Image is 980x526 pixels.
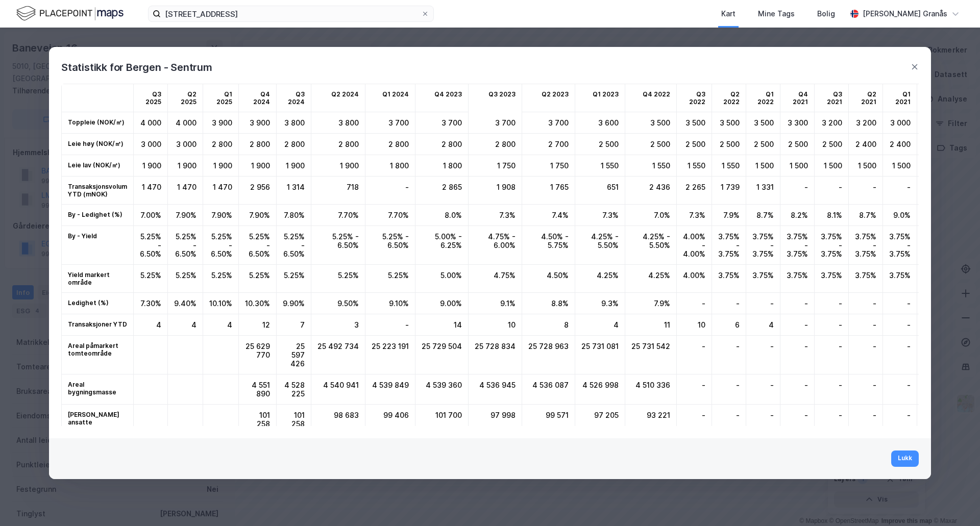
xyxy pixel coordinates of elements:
td: [PERSON_NAME] ansatte [62,405,134,434]
div: 1 500 [780,155,815,177]
td: Q1 2022 [746,84,780,112]
div: 2 500 [746,134,780,155]
div: - [883,336,917,374]
div: 3.75% [780,265,815,293]
div: 25 729 504 [415,336,469,374]
div: 2 500 [712,134,746,155]
td: Q1 2024 [365,84,415,112]
div: 7.70% [311,205,365,226]
div: Statistikk for Bergen - Sentrum [61,59,212,76]
div: 7.3% [677,205,712,226]
div: 9.00% [415,293,469,314]
div: - [815,177,849,205]
div: 2 800 [311,134,365,155]
div: 1 800 [365,155,415,177]
div: - [780,293,815,314]
div: 2 436 [625,177,677,205]
div: 4 [746,314,780,336]
td: Q2 2024 [311,84,365,112]
div: - [365,177,415,205]
div: 10.10% [203,293,239,314]
div: - [917,293,952,314]
div: 3 300 [780,112,815,134]
div: 8.8% [522,293,575,314]
div: 3 800 [311,112,365,134]
div: 1 550 [575,155,625,177]
div: 3 200 [849,112,883,134]
div: 4 000 [134,112,168,134]
div: 4 540 941 [311,374,365,405]
div: 4.50% - 5.75% [522,226,575,265]
div: Chat Widget [929,477,980,526]
div: 8.7% [746,205,780,226]
div: 9.90% [277,293,311,314]
div: 1 908 [469,177,522,205]
div: 10 [677,314,712,336]
div: 8.7% [849,205,883,226]
td: Q3 2025 [134,84,168,112]
div: 25 629 770 [239,336,277,374]
div: 3 500 [677,112,712,134]
div: - [883,177,917,205]
div: 651 [575,177,625,205]
div: 3.75% - 3.75% [815,226,849,265]
td: Q4 2021 [780,84,815,112]
div: - [746,405,780,434]
div: 8.1% [815,205,849,226]
button: Lukk [891,450,919,467]
div: 25 731 542 [625,336,677,374]
td: Q1 2025 [203,84,239,112]
div: 10 [469,314,522,336]
div: 4 [203,314,239,336]
div: 1 900 [168,155,203,177]
div: 5.00% [415,265,469,293]
div: 2 400 [917,134,952,155]
div: - [883,374,917,405]
div: 7.9% [625,293,677,314]
div: - [883,293,917,314]
div: 8.2% [780,205,815,226]
div: - [849,374,883,405]
div: 5.25% [203,265,239,293]
div: 2 265 [677,177,712,205]
div: 2 500 [625,134,677,155]
img: logo.f888ab2527a4732fd821a326f86c7f29.svg [16,5,124,22]
div: 7.3% [575,205,625,226]
div: 4 [134,314,168,336]
div: 99 406 [365,405,415,434]
div: 25 492 734 [311,336,365,374]
div: 9.3% [575,293,625,314]
div: 101 258 [239,405,277,434]
div: 3.75% [883,265,917,293]
div: 4.00% - 4.00% [677,226,712,265]
div: 7.4% [522,205,575,226]
div: 5.25% - 6.50% [277,226,311,265]
td: Leie lav (NOK/㎡) [62,155,134,177]
div: 5.25% [134,265,168,293]
div: 4.00% - 4.00% [917,226,952,265]
div: 1 500 [746,155,780,177]
div: 3 800 [277,112,311,134]
div: - [849,405,883,434]
div: - [780,314,815,336]
td: Yield markert område [62,265,134,293]
div: 4.25% [625,265,677,293]
div: - [677,293,712,314]
div: - [712,293,746,314]
div: - [746,336,780,374]
div: - [849,293,883,314]
div: - [917,314,952,336]
div: - [815,374,849,405]
div: 1 800 [415,155,469,177]
div: 2 800 [469,134,522,155]
div: 9.10% [365,293,415,314]
div: 25 728 834 [469,336,522,374]
div: 4 [168,314,203,336]
div: 101 700 [415,405,469,434]
div: 5.25% [277,265,311,293]
div: 3 500 [625,112,677,134]
div: - [917,177,952,205]
div: 11 [625,314,677,336]
td: Areal påmarkert tomteområde [62,336,134,374]
div: - [815,405,849,434]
